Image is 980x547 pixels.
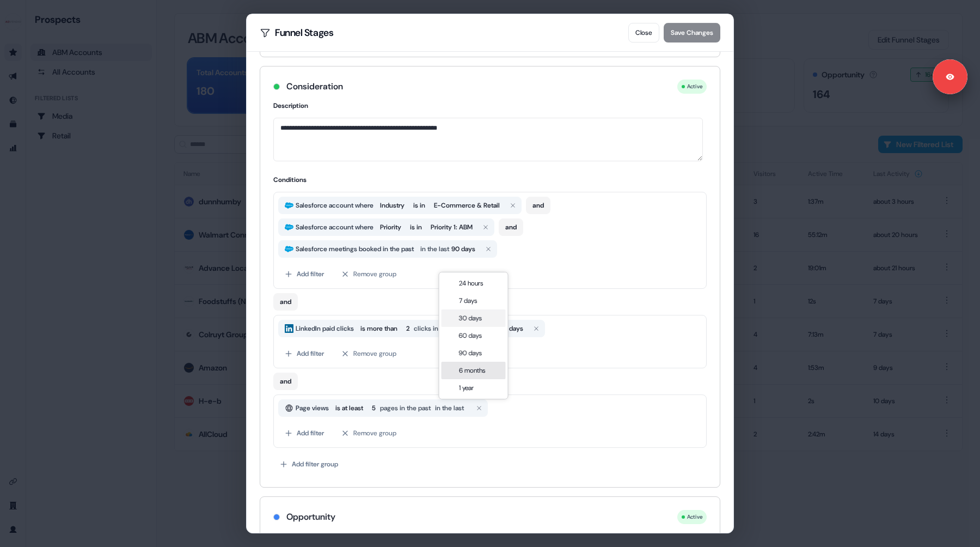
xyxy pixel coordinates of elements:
h4: Description [273,531,707,542]
button: Remove group [335,344,403,363]
span: 60 days [459,330,482,341]
button: Add filter [278,344,330,363]
h4: Description [273,100,707,111]
button: Close [628,23,659,42]
span: 30 days [459,313,482,324]
span: Page views [293,403,331,414]
h3: Consideration [286,80,343,93]
span: Industry [380,200,405,211]
span: Salesforce account where [293,222,376,233]
span: 2 [406,323,409,334]
span: 7 days [459,295,477,306]
button: Remove group [335,423,403,443]
span: 6 months [459,365,485,376]
span: Active [687,82,703,92]
button: and [273,373,298,390]
span: 90 days [459,348,482,358]
span: in the last [435,403,464,414]
span: 24 hours [459,278,483,289]
h4: Conditions [273,174,707,185]
button: E-Commerce & Retail [430,199,504,212]
span: 5 [372,403,376,414]
button: and [499,218,523,236]
span: LinkedIn paid clicks [293,323,356,334]
button: Priority 1: ABM [426,221,477,234]
span: Salesforce meetings booked in the past [293,244,416,254]
button: Add filter [278,264,330,284]
button: Remove group [335,264,403,284]
span: in the last [420,244,451,254]
button: Add filter group [273,454,345,474]
span: Active [687,512,703,522]
span: Salesforce account where [293,200,376,211]
button: and [526,197,550,214]
span: Priority [380,222,401,233]
button: Add filter [278,423,330,443]
span: pages in the past [380,403,431,414]
h3: Opportunity [286,510,335,524]
span: 1 year [459,382,474,393]
button: and [273,293,298,311]
h2: Funnel Stages [260,27,333,38]
span: clicks in the past [414,323,464,334]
